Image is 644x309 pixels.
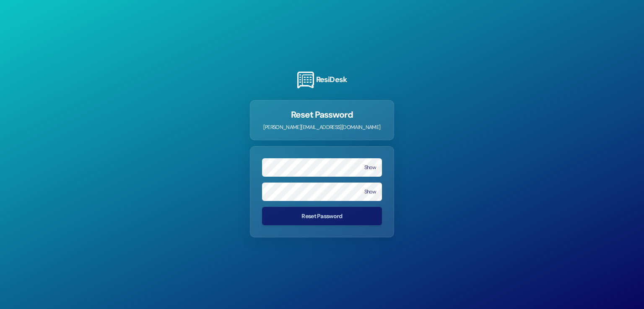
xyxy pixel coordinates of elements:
img: ResiDesk Logo [297,72,314,88]
p: [PERSON_NAME][EMAIL_ADDRESS][DOMAIN_NAME] [259,124,385,131]
button: Show [364,165,376,170]
h1: Reset Password [259,109,385,121]
button: Reset Password [262,207,382,225]
h3: ResiDesk [316,75,347,85]
button: Show [364,189,376,195]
